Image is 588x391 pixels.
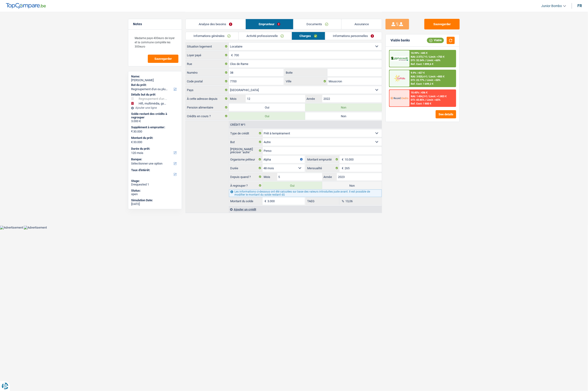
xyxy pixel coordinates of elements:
[131,93,179,97] div: Détails but du prêt
[131,189,179,193] div: Status:
[229,138,263,146] label: But
[411,79,425,82] span: DTI: 22.77%
[391,74,408,83] img: Cofidis
[428,55,429,58] span: /
[427,98,441,101] span: Limit: <65%
[131,78,179,82] div: [PERSON_NAME]
[229,156,262,163] label: Organisme prêteur
[429,75,445,78] span: Limit: >800 €
[186,51,229,59] label: Loyer payé
[411,102,431,105] div: Ref. Cost: 1 800 €
[246,19,294,29] a: Emprunteur
[305,95,322,102] label: Année
[322,95,382,102] input: AAAA
[292,32,325,40] a: Charges
[154,57,172,60] span: Sauvegarder
[425,59,426,62] span: /
[391,56,408,61] img: AlphaCredit
[131,168,178,172] label: Taux d'intérêt:
[262,197,268,205] span: €
[425,79,426,82] span: /
[306,164,339,172] label: Mensualité
[429,55,445,58] span: Limit: >750 €
[131,125,178,129] label: Supplément à emprunter:
[339,164,345,172] span: €
[131,136,178,140] label: Montant du prêt:
[428,95,429,98] span: /
[186,32,238,40] a: Informations générales
[186,86,229,94] label: Pays
[538,2,566,10] a: Junior Bombo
[229,129,263,137] label: Type de crédit
[186,43,229,50] label: Situation logement
[131,112,179,119] div: Solde restant des crédits à regrouper
[411,55,427,58] span: NAI: 2 373,7 €
[186,112,229,120] label: Crédits en cours ?
[186,104,229,111] label: Pension alimentaire
[325,32,382,40] a: Informations personnelles
[229,104,305,111] label: Oui
[411,82,434,85] div: Ref. Cost: 1 699,2 €
[186,69,229,76] label: Numéro
[427,59,441,62] span: Limit: <60%
[277,173,322,181] input: MM
[263,173,277,181] label: Mois
[131,147,178,151] label: Durée du prêt:
[342,19,382,29] a: Assurance
[229,123,247,126] div: Crédit nº1
[427,79,441,82] span: Limit: <50%
[229,197,262,205] label: Montant du solde
[131,75,179,78] div: Name:
[541,4,562,8] span: Junior Bombo
[306,156,339,163] label: Montant emprunté
[229,164,262,172] label: Durée
[186,19,246,29] a: Analyse des besoins
[6,3,46,9] img: TopCompare Logo
[411,59,425,62] span: DTI: 32.54%
[186,60,229,68] label: Rue
[24,226,47,230] img: Advertisement
[229,182,263,189] label: À regrouper ?
[131,140,133,144] span: €
[339,156,345,163] span: €
[305,112,382,120] label: Non
[391,94,408,102] img: Record Credits
[131,192,179,196] div: open
[131,183,179,186] div: Drequested 1
[425,98,426,101] span: /
[428,75,429,78] span: /
[337,173,382,181] input: AAAA
[322,182,382,189] label: Non
[131,202,179,206] div: [DATE]
[427,38,444,43] div: Viable
[424,19,460,29] button: Sauvegarder
[285,77,328,85] label: Ville
[131,179,179,183] div: Stage:
[229,147,263,154] label: [PERSON_NAME] préciser "autre"
[436,110,456,118] button: See details
[322,173,337,181] label: Année
[411,95,427,98] span: NAI: 1 454,3 €
[133,22,177,26] h5: Notes
[239,32,292,40] a: Activité professionnelle
[131,198,179,202] div: Simulation Date:
[131,106,179,109] div: Ajouter une ligne
[339,197,345,205] span: %
[285,69,328,76] label: Boite
[131,83,178,87] label: But du prêt:
[391,38,410,42] div: Viable banks
[186,95,229,102] label: À cette adresse depuis
[229,206,382,213] div: Ajouter un crédit
[229,95,246,102] label: Mois
[229,189,382,197] div: Les informations ci-dessous ont été calculées sur base des valeurs introduites juste avant. Il es...
[148,55,178,63] button: Sauvegarder
[229,173,263,181] label: Depuis quand ?
[411,91,428,94] div: 10.45% | 436 €
[578,4,582,8] div: fr
[186,77,229,85] label: Code postal
[305,104,382,111] label: Non
[229,112,305,120] label: Oui
[411,71,425,74] div: 9.9% | 427 €
[131,129,133,133] span: €
[263,182,322,189] label: Oui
